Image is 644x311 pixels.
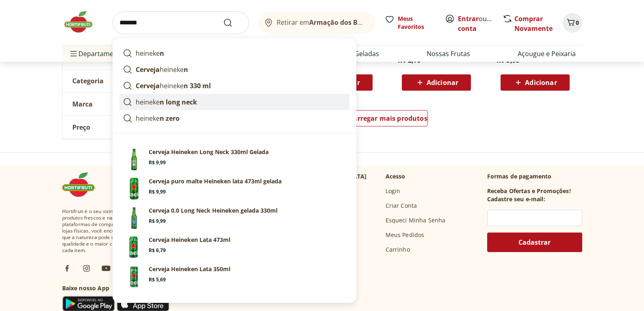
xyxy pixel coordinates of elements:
a: Meus Favoritos [385,15,435,31]
a: Criar conta [458,14,503,33]
a: Login [386,187,401,195]
img: ig [82,263,91,273]
button: Preço [63,116,184,139]
a: Carrinho [386,246,410,254]
p: heineke [136,97,197,107]
a: Meus Pedidos [386,231,425,239]
a: Cerveja 0.0 Long Neck Heineken gelada 330mlCerveja 0.0 Long Neck Heineken gelada 330mlR$ 9,99 [119,203,349,233]
span: Cadastrar [518,239,551,246]
span: Hortifruti é o seu vizinho especialista em produtos frescos e naturais. Nas nossas plataformas de... [62,208,169,254]
img: Cerveja 0.0 Long Neck Heineken gelada 330ml [123,207,145,229]
p: heineke [136,81,211,91]
a: Açougue e Peixaria [518,49,576,59]
a: Esqueci Minha Senha [386,216,446,224]
button: Adicionar [402,74,471,91]
button: Adicionar [501,74,570,91]
img: Hortifruti [62,10,103,34]
strong: n 330 ml [184,81,211,90]
img: ytb [101,263,111,273]
p: Cerveja 0.0 Long Neck Heineken gelada 330ml [149,207,278,215]
span: Preço [72,123,90,131]
a: Cerveja Heineken Lata 473mlCerveja Heineken Lata 473mlR$ 6,79 [119,233,349,262]
button: Menu [69,44,78,63]
img: Cerveja Puro Malte Heineken Lata 473ml gelada [123,177,145,200]
span: Marca [72,100,93,108]
p: Cerveja puro malte Heineken lata 473ml gelada [149,177,282,185]
a: Entrar [458,14,479,23]
button: Categoria [63,70,184,92]
a: Nossas Frutas [427,49,470,59]
button: Marca [63,93,184,115]
img: Cerveja Heineken Long Neck 330ml Gelada [123,148,145,171]
a: Comprar Novamente [514,14,553,33]
a: heineken zero [119,110,349,126]
span: 0 [576,19,579,26]
a: Cerveja Puro Malte Heineken Lata 473ml geladaCerveja puro malte Heineken lata 473ml geladaR$ 9,99 [119,174,349,203]
span: R$ 9,99 [149,218,166,224]
img: fb [62,263,72,273]
span: R$ 9,99 [149,189,166,195]
a: heineken [119,45,349,61]
button: Cadastrar [487,233,582,252]
a: Cervejaheineken [119,61,349,78]
p: heineke [136,65,188,74]
h3: Receba Ofertas e Promoções! [487,187,571,195]
a: Cerveja Heineken Lata 350mlCerveja Heineken Lata 350mlR$ 5,69 [119,262,349,291]
button: Carrinho [563,13,582,33]
span: Retirar em [277,19,366,26]
button: Retirar emArmação dos Búzios/RJ [259,11,375,34]
strong: n [184,65,188,74]
a: Carregar mais produtos [349,110,428,130]
img: Cerveja Heineken Lata 473ml [123,236,145,259]
p: heineke [136,113,180,123]
span: ou [458,14,494,33]
span: Carregar mais produtos [349,115,427,122]
p: Cerveja Heineken Lata 350ml [149,265,230,273]
span: Adicionar [525,79,557,86]
p: heineke [136,48,164,58]
span: R$ 5,69 [149,276,166,283]
b: Armação dos Búzios/RJ [309,18,384,27]
h3: Baixe nosso App [62,284,169,292]
img: Hortifruti [62,172,103,197]
strong: n long neck [160,98,197,107]
button: Submit Search [223,18,243,28]
span: R$ 6,79 [149,247,166,254]
p: Acesso [386,172,405,181]
span: Adicionar [427,79,458,86]
a: Criar Conta [386,202,417,210]
a: Cervejaheineken 330 ml [119,78,349,94]
span: Departamentos [69,44,127,63]
p: Formas de pagamento [487,172,582,181]
strong: Cerveja [136,65,160,74]
p: Cerveja Heineken Lata 473ml [149,236,230,244]
img: Cerveja Heineken Lata 350ml [123,265,145,288]
strong: n zero [160,114,180,123]
strong: n [160,49,164,58]
a: Cerveja Heineken Long Neck 330ml GeladaCerveja Heineken Long Neck 330ml GeladaR$ 9,99 [119,145,349,174]
h3: Cadastre seu e-mail: [487,195,545,203]
span: R$ 9,99 [149,159,166,166]
a: heineken long neck [119,94,349,110]
span: Meus Favoritos [398,15,435,31]
strong: Cerveja [136,81,160,90]
p: Cerveja Heineken Long Neck 330ml Gelada [149,148,269,156]
span: Categoria [72,77,104,85]
input: search [113,11,249,34]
